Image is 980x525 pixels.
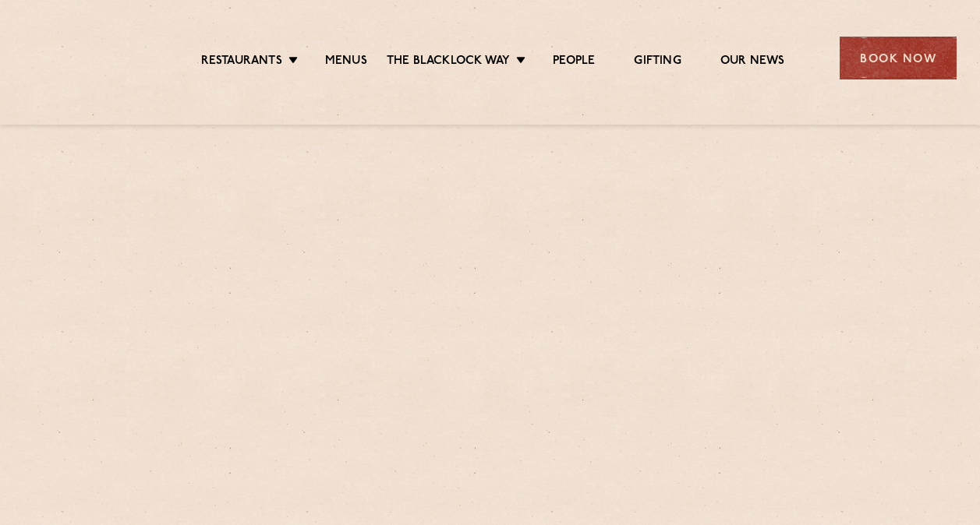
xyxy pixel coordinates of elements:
img: svg%3E [23,15,154,101]
div: Book Now [840,37,957,79]
a: People [553,54,595,71]
a: Gifting [634,54,681,71]
a: Restaurants [201,54,282,71]
a: Menus [325,54,367,71]
a: The Blacklock Way [387,54,510,71]
a: Our News [720,54,785,71]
